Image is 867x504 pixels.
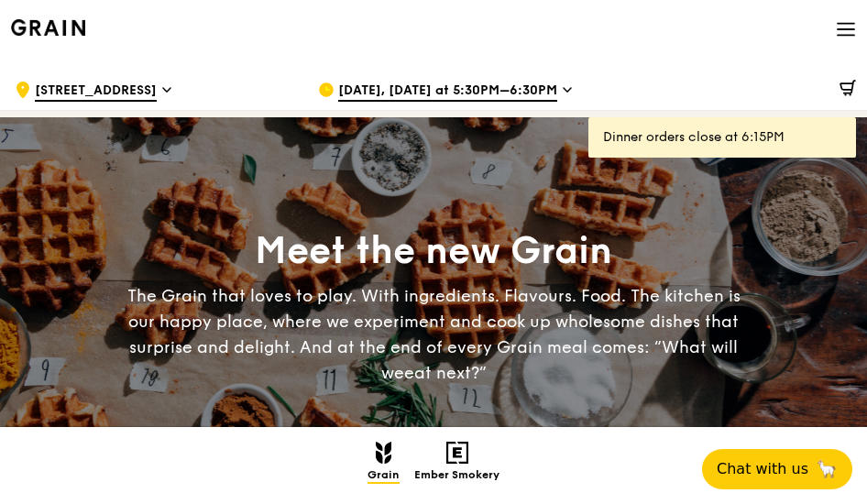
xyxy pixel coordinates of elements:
[368,468,400,484] span: Grain
[338,82,557,102] span: [DATE], [DATE] at 5:30PM–6:30PM
[125,226,742,276] div: Meet the new Grain
[446,442,468,464] img: Ember Smokery mobile logo
[376,442,391,464] img: Grain mobile logo
[125,283,742,386] div: The Grain that loves to play. With ingredients. Flavours. Food. The kitchen is our happy place, w...
[404,363,487,383] span: eat next?”
[816,458,838,480] span: 🦙
[414,468,499,484] span: Ember Smokery
[603,128,841,147] div: Dinner orders close at 6:15PM
[11,19,85,36] img: Grain
[717,458,808,480] span: Chat with us
[702,449,852,489] button: Chat with us🦙
[35,82,157,102] span: [STREET_ADDRESS]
